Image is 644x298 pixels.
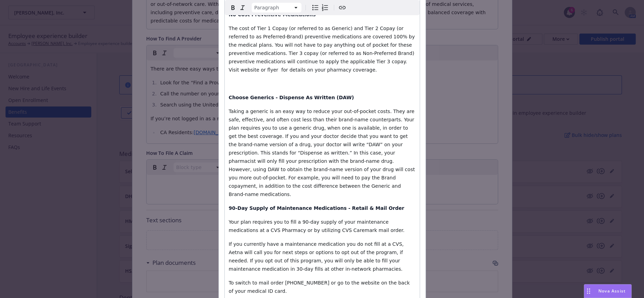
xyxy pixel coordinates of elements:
span: The cost of Tier 1 Copay (or referred to as Generic) and Tier 2 Copay (or referred to as Preferre... [229,26,417,73]
div: toggle group [310,3,330,12]
strong: Choose Generics - Dispense As Written (DAW) [229,95,354,100]
button: Bulleted list [310,3,320,12]
span: Taking a generic is an easy way to reduce your out-of-pocket costs. They are safe, effective, and... [229,109,417,197]
button: Numbered list [320,3,330,12]
button: Bold [228,3,238,12]
div: Drag to move [584,285,593,298]
span: If you currently have a maintenance medication you do not fill at a CVS, Aetna will call you for ... [229,241,405,272]
button: Create link [337,3,347,12]
span: Nova Assist [598,288,626,294]
button: Nova Assist [584,284,632,298]
strong: 90-Day Supply of Maintenance Medications - Retail & Mail Order [229,205,404,211]
span: Your plan requires you to fill a 90-day supply of your maintenance medications at a CVS Pharmacy ... [229,219,405,233]
button: Block type [252,3,301,12]
span: To switch to mail order [PHONE_NUMBER] or go to the website on the back of your medical ID card. [229,280,411,294]
button: Italic [238,3,248,12]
